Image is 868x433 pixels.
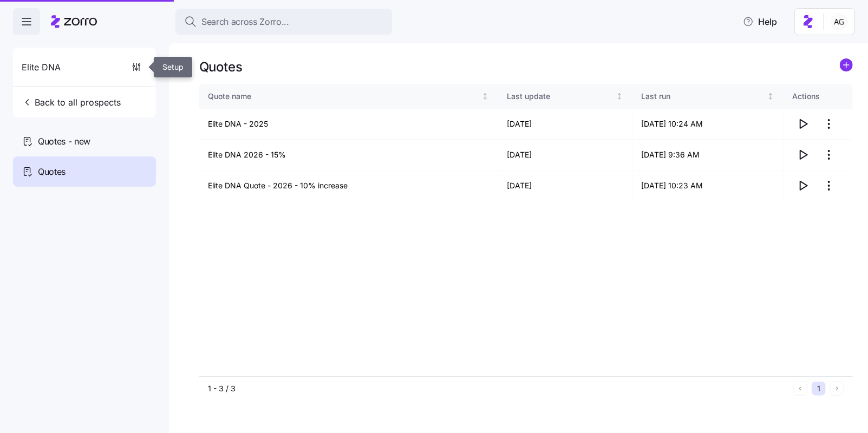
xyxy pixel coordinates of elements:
[199,58,242,75] h1: Quotes
[792,90,844,102] div: Actions
[632,140,784,170] td: [DATE] 9:36 AM
[616,93,623,100] div: Not sorted
[498,140,632,170] td: [DATE]
[840,58,853,75] a: add icon
[632,170,784,201] td: [DATE] 10:23 AM
[481,93,489,100] div: Not sorted
[767,93,774,100] div: Not sorted
[831,13,848,30] img: 5fc55c57e0610270ad857448bea2f2d5
[498,109,632,140] td: [DATE]
[498,170,632,201] td: [DATE]
[22,61,61,74] span: Elite DNA
[743,15,777,28] span: Help
[199,109,498,140] td: Elite DNA - 2025
[734,11,786,32] button: Help
[793,382,807,396] button: Previous page
[17,91,125,113] button: Back to all prospects
[208,383,789,394] div: 1 - 3 / 3
[632,109,784,140] td: [DATE] 10:24 AM
[199,170,498,201] td: Elite DNA Quote - 2026 - 10% increase
[201,15,289,29] span: Search across Zorro...
[38,135,90,148] span: Quotes - new
[840,58,853,71] svg: add icon
[812,382,826,396] button: 1
[507,90,614,102] div: Last update
[22,96,121,109] span: Back to all prospects
[38,165,66,179] span: Quotes
[498,84,632,109] th: Last updateNot sorted
[13,156,156,187] a: Quotes
[208,90,480,102] div: Quote name
[641,90,765,102] div: Last run
[199,84,498,109] th: Quote nameNot sorted
[175,9,392,35] button: Search across Zorro...
[830,382,844,396] button: Next page
[199,140,498,170] td: Elite DNA 2026 - 15%
[13,126,156,156] a: Quotes - new
[632,84,784,109] th: Last runNot sorted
